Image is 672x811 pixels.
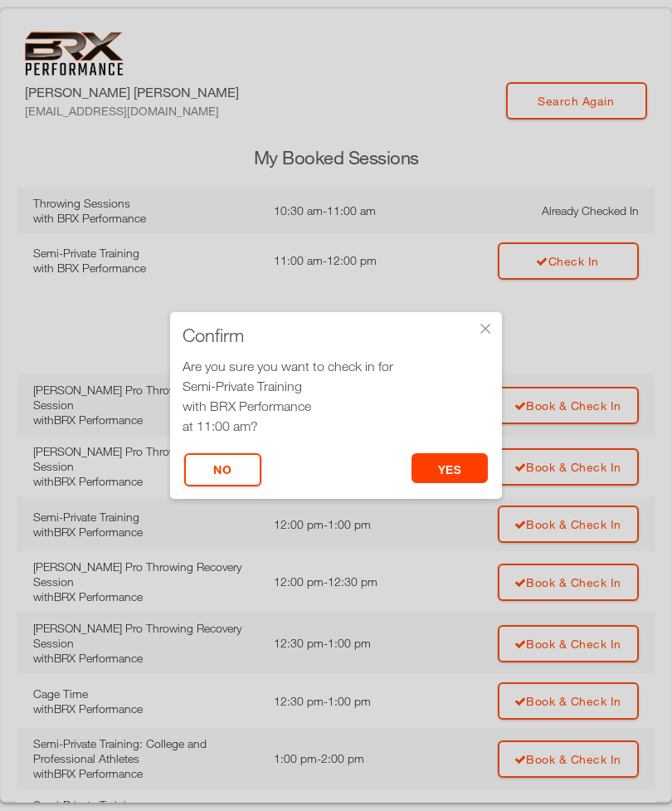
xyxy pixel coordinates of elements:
[477,320,494,337] div: ×
[183,376,489,396] div: Semi-Private Training
[183,327,244,344] span: Confirm
[184,453,261,486] button: No
[411,453,489,483] button: yes
[183,396,489,416] div: with BRX Performance
[183,356,489,436] div: Are you sure you want to check in for at 11:00 am?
